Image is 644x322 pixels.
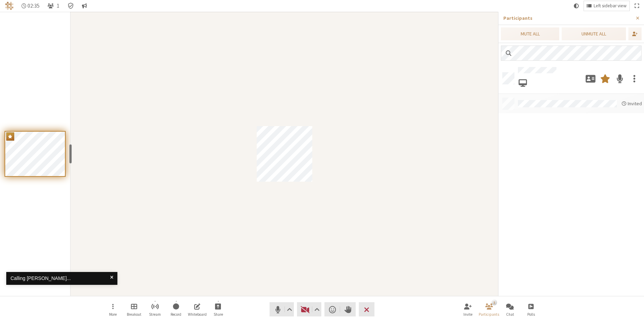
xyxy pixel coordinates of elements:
div: resize [69,144,72,164]
span: More [109,312,117,316]
button: Raise hand [340,302,356,316]
p: Participants [503,15,631,22]
span: Polls [527,312,535,316]
button: Start sharing [208,300,228,319]
img: Iotum [5,2,14,10]
div: Meeting details Encryption enabled [65,1,77,11]
button: Open menu [103,300,123,319]
button: Close participant list [45,1,62,11]
button: Mute (Alt+A) [270,302,294,316]
span: 1 [57,3,59,9]
button: Close sidebar [631,12,644,25]
button: Start video (Alt+V) [297,302,321,316]
button: Start recording [166,300,186,319]
button: Manage Breakout Rooms [124,300,144,319]
button: Open chat [500,300,520,319]
section: Participant [71,12,498,296]
span: Share [214,312,223,316]
button: Unmute all [562,27,626,40]
button: Open shared whiteboard [188,300,207,319]
div: 1 [492,299,497,305]
span: Breakout [127,312,141,316]
button: Change layout [584,1,629,11]
button: Joined via web browser [518,75,528,90]
button: Send a reaction [324,302,340,316]
button: Mute all [501,27,559,40]
span: Chat [506,312,514,316]
div: Calling [PERSON_NAME]... [10,275,110,282]
div: Invited [622,100,642,107]
button: End or leave meeting [359,302,374,316]
span: Participants [479,312,499,316]
span: Stream [149,312,161,316]
button: Invite [628,27,642,40]
button: Close participant list [479,300,499,319]
button: Audio settings [285,302,294,316]
span: 02:35 [27,3,40,9]
span: Left sidebar view [594,3,627,9]
button: Invite participants (Alt+I) [458,300,478,319]
button: Start streaming [145,300,165,319]
span: Record [171,312,181,316]
button: Video setting [313,302,321,316]
span: Whiteboard [188,312,207,316]
button: Fullscreen [632,1,642,11]
span: Invite [463,312,472,316]
div: Timer [19,1,43,11]
button: Open poll [521,300,541,319]
button: Using system theme [571,1,581,11]
button: Conversation [79,1,90,11]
